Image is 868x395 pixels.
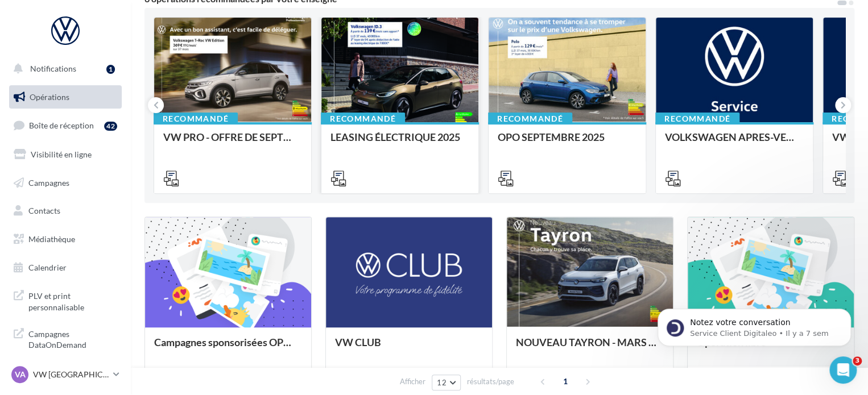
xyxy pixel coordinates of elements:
span: résultats/page [467,376,514,387]
div: Recommandé [321,113,405,125]
span: Médiathèque [28,234,75,244]
div: NOUVEAU TAYRON - MARS 2025 [516,336,664,359]
div: VW PRO - OFFRE DE SEPTEMBRE 25 [163,131,302,154]
span: 3 [853,356,862,365]
p: VW [GEOGRAPHIC_DATA][PERSON_NAME] [33,369,109,380]
a: Calendrier [7,256,124,280]
div: VOLKSWAGEN APRES-VENTE [665,131,804,154]
a: PLV et print personnalisable [7,284,124,317]
div: OPO SEPTEMBRE 2025 [498,131,636,154]
div: Campagnes sponsorisées OPO Septembre [154,336,302,359]
iframe: Intercom live chat [829,356,857,384]
span: Opérations [30,92,69,102]
a: Opérations [7,85,124,109]
div: Recommandé [655,113,739,125]
span: PLV et print personnalisable [28,288,117,313]
div: VW CLUB [335,336,483,359]
iframe: Intercom notifications message [640,285,868,364]
span: VA [15,369,26,380]
span: Afficher [400,376,425,387]
a: Campagnes DataOnDemand [7,322,124,355]
a: Campagnes [7,171,124,195]
span: Boîte de réception [29,120,94,130]
span: 12 [437,378,447,387]
button: 12 [432,375,461,390]
div: Recommandé [488,113,572,125]
span: Notifications [30,64,76,73]
a: Médiathèque [7,227,124,251]
span: Visibilité en ligne [31,149,92,159]
span: Campagnes DataOnDemand [28,326,117,351]
span: Contacts [28,206,60,215]
a: Boîte de réception42 [7,113,124,138]
span: 1 [556,372,574,390]
span: Calendrier [28,263,67,272]
a: VA VW [GEOGRAPHIC_DATA][PERSON_NAME] [9,364,122,385]
div: Recommandé [154,113,238,125]
a: Visibilité en ligne [7,143,124,167]
span: Campagnes [28,177,69,187]
div: 1 [106,65,115,74]
button: Notifications 1 [7,57,119,81]
div: 42 [104,122,117,131]
div: LEASING ÉLECTRIQUE 2025 [330,131,469,154]
a: Contacts [7,199,124,223]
